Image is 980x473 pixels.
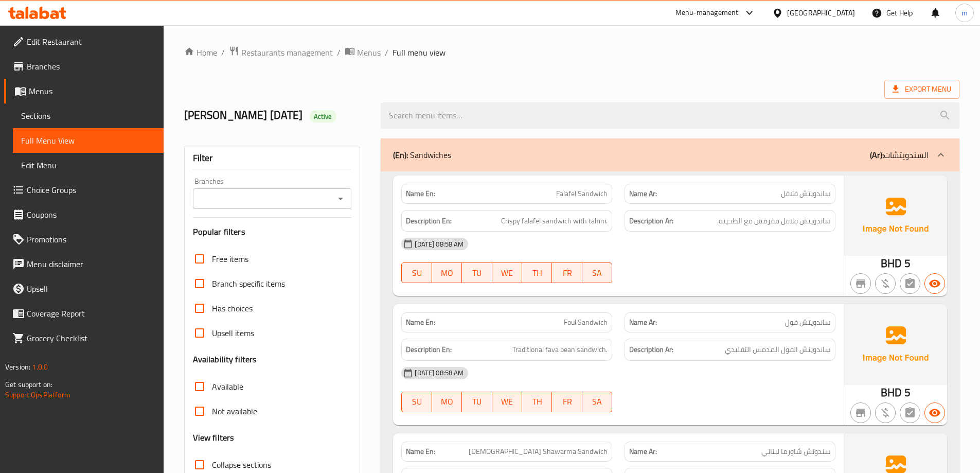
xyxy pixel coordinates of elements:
button: TU [462,392,492,412]
strong: Name En: [406,446,435,457]
a: Coverage Report [4,301,164,326]
button: Purchased item [875,402,896,423]
button: SU [401,392,432,412]
a: Restaurants management [229,46,333,59]
a: Menu disclaimer [4,252,164,276]
li: / [385,46,388,59]
a: Support.OpsPlatform [5,388,70,401]
span: [DEMOGRAPHIC_DATA] Shawarma Sandwich [469,446,608,457]
a: Sections [13,103,164,128]
span: Get support on: [5,378,52,391]
strong: Name En: [406,317,435,328]
button: Purchased item [875,273,896,294]
h3: View filters [193,432,235,444]
span: Edit Menu [21,159,155,171]
strong: Description En: [406,343,452,356]
span: SU [406,394,427,409]
span: Active [310,112,336,121]
span: 5 [904,253,911,273]
div: Menu-management [675,7,739,19]
button: TH [522,262,552,283]
span: Coupons [27,208,155,221]
span: Has choices [212,302,253,314]
strong: Name Ar: [629,446,657,457]
span: Choice Groups [27,184,155,196]
span: Traditional fava bean sandwich. [512,343,608,356]
span: [DATE] 08:58 AM [411,239,468,249]
span: Coverage Report [27,307,155,320]
a: Choice Groups [4,178,164,202]
span: Menus [357,46,381,59]
button: Open [333,191,348,206]
img: Ae5nvW7+0k+MAAAAAElFTkSuQmCC [844,176,947,256]
a: Coupons [4,202,164,227]
span: سندوتش شاورما لبناني [761,446,831,457]
span: BHD [881,253,902,273]
span: Promotions [27,233,155,246]
span: Restaurants management [241,46,333,59]
span: MO [436,394,458,409]
span: Sections [21,110,155,122]
span: Branches [27,60,155,73]
span: Upsell [27,283,155,295]
button: SU [401,262,432,283]
a: Edit Menu [13,153,164,178]
span: FR [556,266,578,281]
h3: Availability filters [193,354,257,365]
span: TH [526,394,548,409]
button: TU [462,262,492,283]
h3: Popular filters [193,226,352,238]
span: TU [466,266,488,281]
span: TU [466,394,488,409]
button: SA [582,262,612,283]
div: (En): Sandwiches(Ar):السندويتشات [381,138,959,171]
p: السندويتشات [870,149,929,161]
span: [DATE] 08:58 AM [411,368,468,378]
span: Grocery Checklist [27,332,155,344]
span: Full menu view [393,46,446,59]
span: 1.0.0 [32,360,48,374]
button: TH [522,392,552,412]
span: Branch specific items [212,277,285,290]
span: ساندويتش الفول المدمس التقليدي [725,343,831,356]
span: WE [496,394,518,409]
a: Promotions [4,227,164,252]
span: WE [496,266,518,281]
a: Menus [345,46,381,59]
a: Edit Restaurant [4,29,164,54]
span: SA [586,266,608,281]
img: Ae5nvW7+0k+MAAAAAElFTkSuQmCC [844,304,947,384]
span: FR [556,394,578,409]
button: MO [432,392,462,412]
strong: Name En: [406,188,435,199]
a: Grocery Checklist [4,326,164,351]
input: search [381,102,959,129]
span: Upsell items [212,327,254,339]
div: Filter [193,147,352,169]
button: Not branch specific item [850,273,871,294]
li: / [221,46,225,59]
span: ساندويتش فلافل [781,188,831,199]
span: Menus [29,85,155,97]
span: Export Menu [893,83,951,96]
span: Collapse sections [212,459,271,471]
strong: Name Ar: [629,317,657,328]
a: Home [184,46,217,59]
li: / [337,46,341,59]
strong: Description Ar: [629,343,673,356]
button: SA [582,392,612,412]
span: m [961,7,968,19]
span: Available [212,380,243,393]
button: Not branch specific item [850,402,871,423]
strong: Description En: [406,215,452,227]
a: Full Menu View [13,128,164,153]
a: Menus [4,79,164,103]
a: Upsell [4,276,164,301]
span: MO [436,266,458,281]
span: BHD [881,382,902,402]
span: Crispy falafel sandwich with tahini. [501,215,608,227]
span: TH [526,266,548,281]
nav: breadcrumb [184,46,959,59]
button: Available [924,402,945,423]
div: [GEOGRAPHIC_DATA] [787,7,855,19]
